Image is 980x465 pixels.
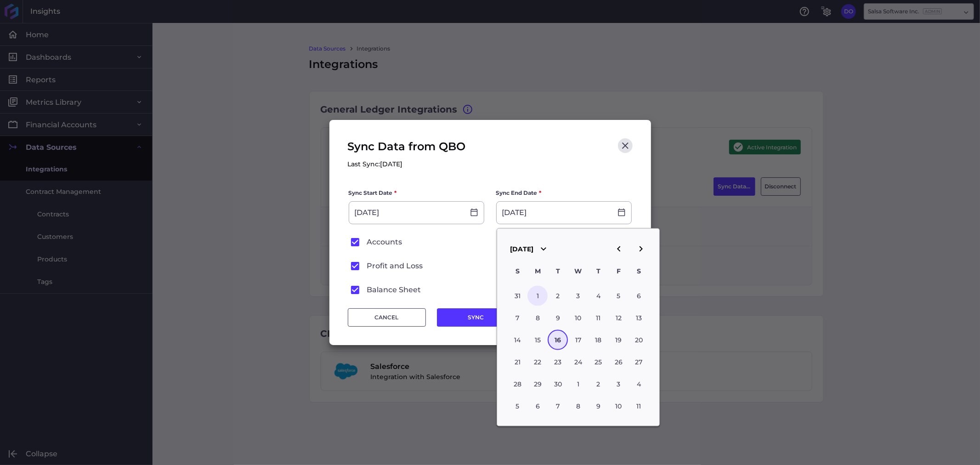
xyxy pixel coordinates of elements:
[497,202,612,224] input: Select Date
[508,261,528,281] div: S
[508,308,528,328] div: Choose Sunday, September 7th, 2025
[629,330,649,350] div: Choose Saturday, September 20th, 2025
[348,159,466,170] p: Last Sync: [DATE]
[508,352,528,372] div: Choose Sunday, September 21st, 2025
[528,330,548,350] div: Choose Monday, September 15th, 2025
[528,352,548,372] div: Choose Monday, September 22nd, 2025
[609,352,629,372] div: Choose Friday, September 26th, 2025
[609,308,629,328] div: Choose Friday, September 12th, 2025
[548,308,568,328] div: Choose Tuesday, September 9th, 2025
[528,374,548,394] div: Choose Monday, September 29th, 2025
[548,374,568,394] div: Choose Tuesday, September 30th, 2025
[568,374,589,394] div: Choose Wednesday, October 1st, 2025
[548,352,568,372] div: Choose Tuesday, September 23rd, 2025
[528,396,548,416] div: Choose Monday, October 6th, 2025
[508,286,528,306] div: Choose Sunday, August 31st, 2025
[508,285,649,417] div: month 2025-09
[508,396,528,416] div: Choose Sunday, October 5th, 2025
[609,330,629,350] div: Choose Friday, September 19th, 2025
[589,308,609,328] div: Choose Thursday, September 11th, 2025
[589,396,609,416] div: Choose Thursday, October 9th, 2025
[589,261,609,281] div: T
[629,286,649,306] div: Choose Saturday, September 6th, 2025
[349,202,465,224] input: Select Date
[589,286,609,306] div: Choose Thursday, September 4th, 2025
[367,284,421,295] span: Balance Sheet
[618,138,633,153] button: Close
[629,396,649,416] div: Choose Saturday, October 11th, 2025
[437,308,515,327] button: SYNC
[629,352,649,372] div: Choose Saturday, September 27th, 2025
[609,396,629,416] div: Choose Friday, October 10th, 2025
[528,308,548,328] div: Choose Monday, September 8th, 2025
[609,374,629,394] div: Choose Friday, October 3rd, 2025
[528,286,548,306] div: Choose Monday, September 1st, 2025
[548,396,568,416] div: Choose Tuesday, October 7th, 2025
[504,238,555,260] button: [DATE]
[528,261,548,281] div: M
[367,261,423,272] span: Profit and Loss
[496,188,538,198] span: Sync End Date
[609,261,629,281] div: F
[589,374,609,394] div: Choose Thursday, October 2nd, 2025
[548,261,568,281] div: T
[568,308,589,328] div: Choose Wednesday, September 10th, 2025
[629,261,649,281] div: S
[508,330,528,350] div: Choose Sunday, September 14th, 2025
[348,138,466,170] div: Sync Data from QBO
[568,396,589,416] div: Choose Wednesday, October 8th, 2025
[609,286,629,306] div: Choose Friday, September 5th, 2025
[510,245,533,253] span: [DATE]
[548,330,568,350] div: Choose Tuesday, September 16th, 2025
[629,374,649,394] div: Choose Saturday, October 4th, 2025
[348,308,426,327] button: CANCEL
[589,330,609,350] div: Choose Thursday, September 18th, 2025
[349,188,393,198] span: Sync Start Date
[568,286,589,306] div: Choose Wednesday, September 3rd, 2025
[629,308,649,328] div: Choose Saturday, September 13th, 2025
[508,374,528,394] div: Choose Sunday, September 28th, 2025
[568,261,589,281] div: W
[589,352,609,372] div: Choose Thursday, September 25th, 2025
[548,286,568,306] div: Choose Tuesday, September 2nd, 2025
[568,352,589,372] div: Choose Wednesday, September 24th, 2025
[568,330,589,350] div: Choose Wednesday, September 17th, 2025
[367,237,402,248] span: Accounts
